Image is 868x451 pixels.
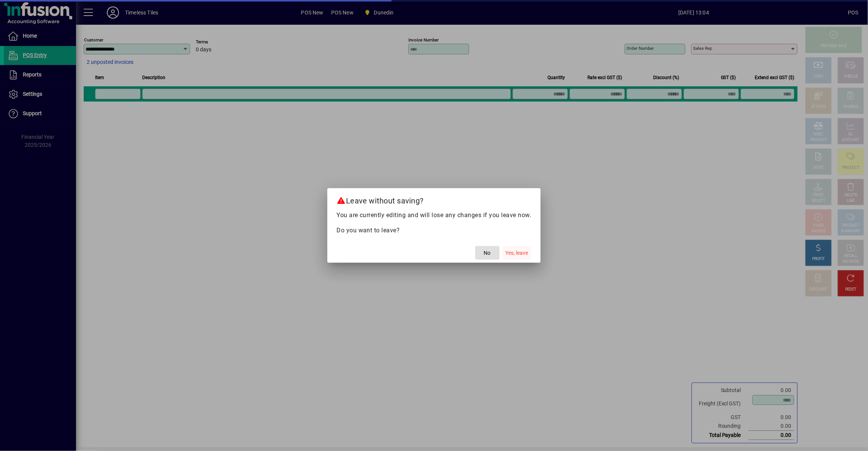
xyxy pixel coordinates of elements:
p: Do you want to leave? [336,226,532,235]
h2: Leave without saving? [327,188,541,210]
span: No [484,249,491,257]
p: You are currently editing and will lose any changes if you leave now. [336,211,532,220]
button: No [475,246,500,260]
button: Yes, leave [503,246,532,260]
span: Yes, leave [506,249,528,257]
